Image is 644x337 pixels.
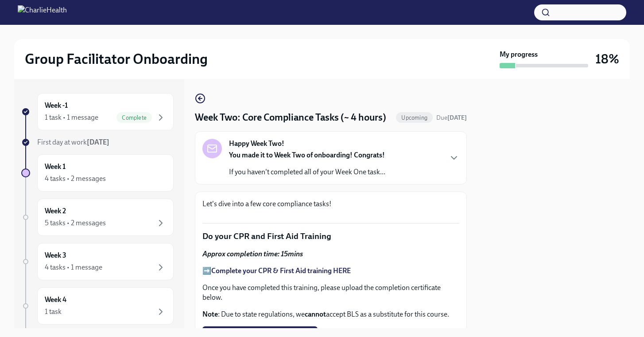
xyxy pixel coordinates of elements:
strong: Note [202,310,218,318]
a: Week -11 task • 1 messageComplete [21,93,174,130]
p: ➡️ [202,266,459,276]
strong: You made it to Week Two of onboarding! Congrats! [229,151,385,159]
span: Due [436,114,467,121]
a: Week 41 task [21,287,174,325]
a: Week 34 tasks • 1 message [21,243,174,280]
span: Complete [116,114,152,121]
a: First day at work[DATE] [21,137,174,147]
strong: [DATE] [87,138,109,146]
h6: Week -1 [45,101,68,110]
h4: Week Two: Core Compliance Tasks (~ 4 hours) [195,111,386,124]
p: Do your CPR and First Aid Training [202,231,459,242]
div: 5 tasks • 2 messages [45,218,106,228]
p: If you haven't completed all of your Week One task... [229,167,385,177]
a: Week 14 tasks • 2 messages [21,154,174,192]
strong: My progress [500,50,538,59]
h2: Group Facilitator Onboarding [25,50,208,68]
strong: [DATE] [447,114,467,121]
h6: Week 1 [45,162,66,172]
a: Week 25 tasks • 2 messages [21,199,174,236]
h6: Week 3 [45,251,66,260]
div: 1 task • 1 message [45,113,98,122]
strong: Approx completion time: 15mins [202,250,303,258]
img: CharlieHealth [18,5,67,20]
span: October 6th, 2025 08:00 [436,114,467,122]
h6: Week 4 [45,295,66,305]
p: Let's dive into a few core compliance tasks! [202,199,459,209]
div: 1 task [45,307,62,317]
strong: Happy Week Two! [229,139,284,149]
h3: 18% [595,51,619,67]
h6: Week 2 [45,206,66,216]
div: 4 tasks • 1 message [45,263,102,272]
p: : Due to state regulations, we accept BLS as a substitute for this course. [202,310,459,319]
span: Upcoming [396,114,433,121]
p: Once you have completed this training, please upload the completion certificate below. [202,283,459,302]
div: 4 tasks • 2 messages [45,174,106,184]
span: First day at work [37,138,109,146]
a: Complete your CPR & First Aid training HERE [211,266,351,275]
strong: cannot [305,310,326,318]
